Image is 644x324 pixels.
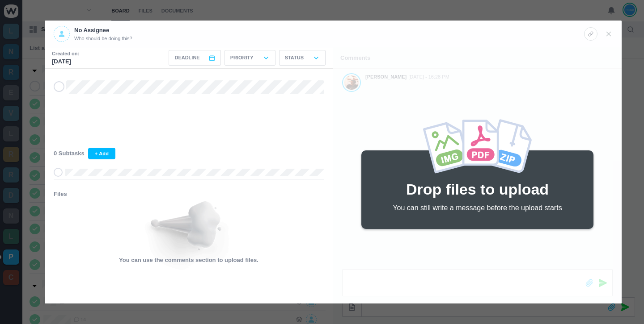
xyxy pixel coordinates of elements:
[230,54,254,62] p: Priority
[52,57,79,66] p: [DATE]
[74,26,132,35] p: No Assignee
[423,119,532,174] img: dropzone-icons.svg
[393,178,562,201] h2: Drop files to upload
[174,54,199,62] span: Deadline
[74,35,132,42] span: Who should be doing this?
[285,54,304,62] p: Status
[52,50,79,58] small: Created on:
[393,203,562,213] p: You can still write a message before the upload starts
